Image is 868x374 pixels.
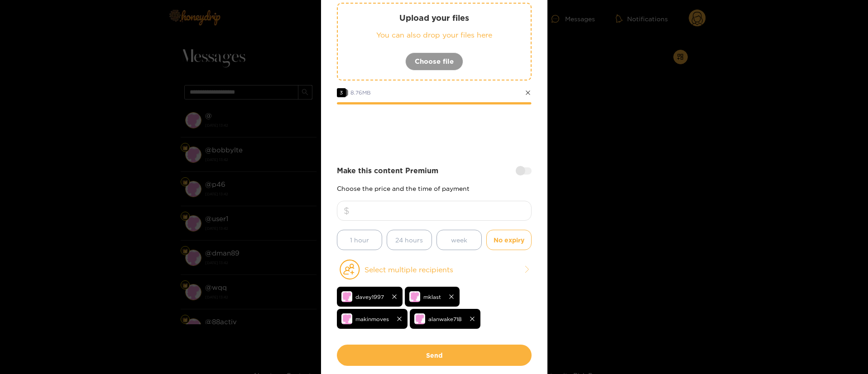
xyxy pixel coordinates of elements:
[337,185,532,192] p: Choose the price and the time of payment
[387,230,432,250] button: 24 hours
[486,230,532,250] button: No expiry
[423,292,441,302] span: mklast
[395,235,423,245] span: 24 hours
[414,313,425,324] img: no-avatar.png
[409,291,420,302] img: no-avatar.png
[341,313,352,324] img: no-avatar.png
[451,235,467,245] span: week
[350,90,371,95] span: 8.76 MB
[341,291,352,302] img: no-avatar.png
[428,314,462,324] span: alanwake718
[405,52,463,71] button: Choose file
[355,292,384,302] span: davey1997
[350,235,369,245] span: 1 hour
[356,13,513,23] p: Upload your files
[355,314,389,324] span: makinmoves
[337,88,346,97] span: 3
[494,235,524,245] span: No expiry
[337,345,532,366] button: Send
[356,30,513,40] p: You can also drop your files here
[337,166,438,176] strong: Make this content Premium
[337,230,382,250] button: 1 hour
[436,230,482,250] button: week
[337,259,532,280] button: Select multiple recipients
